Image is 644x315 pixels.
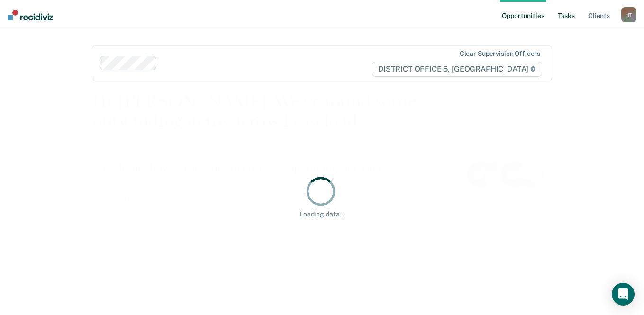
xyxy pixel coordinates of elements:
button: HT [621,7,636,22]
img: Recidiviz [8,10,53,20]
div: H T [621,7,636,22]
div: Loading data... [299,210,345,218]
span: DISTRICT OFFICE 5, [GEOGRAPHIC_DATA] [372,62,542,77]
div: Clear supervision officers [460,50,540,58]
div: Open Intercom Messenger [612,283,635,306]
